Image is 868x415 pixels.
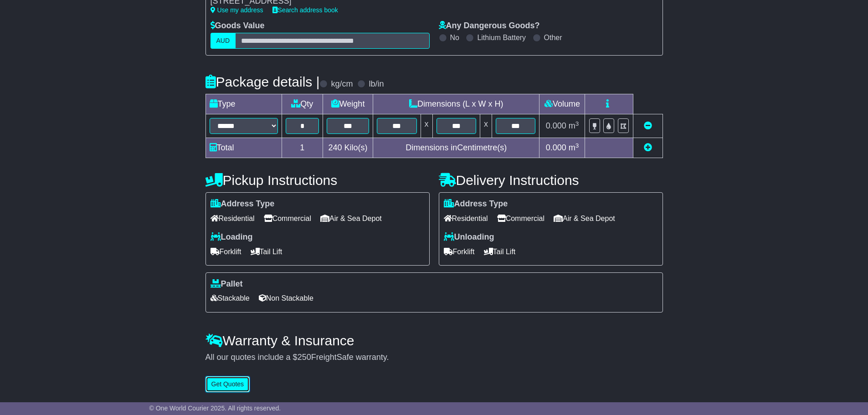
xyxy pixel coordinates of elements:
[251,245,282,259] span: Tail Lift
[205,376,250,392] button: Get Quotes
[282,138,323,158] td: 1
[439,173,663,188] h4: Delivery Instructions
[205,94,282,114] td: Type
[149,405,281,412] span: © One World Courier 2025. All rights reserved.
[211,291,250,305] span: Stackable
[644,121,652,130] a: Remove this item
[575,120,579,127] sup: 3
[444,211,488,225] span: Residential
[329,143,342,152] span: 240
[554,211,615,225] span: Air & Sea Depot
[205,74,320,89] h4: Package details |
[569,121,579,130] span: m
[282,94,323,114] td: Qty
[323,94,373,114] td: Weight
[644,143,652,152] a: Add new item
[444,199,508,209] label: Address Type
[575,142,579,149] sup: 3
[484,245,516,259] span: Tail Lift
[480,114,492,138] td: x
[439,21,540,31] label: Any Dangerous Goods?
[444,245,475,259] span: Forklift
[544,33,562,42] label: Other
[477,33,526,42] label: Lithium Battery
[369,79,384,89] label: lb/in
[450,33,459,42] label: No
[211,232,253,242] label: Loading
[211,279,243,289] label: Pallet
[546,143,566,152] span: 0.000
[298,353,311,362] span: 250
[373,94,539,114] td: Dimensions (L x W x H)
[497,211,544,225] span: Commercial
[211,211,255,225] span: Residential
[211,6,263,14] a: Use my address
[205,138,282,158] td: Total
[205,173,430,188] h4: Pickup Instructions
[539,94,585,114] td: Volume
[323,138,373,158] td: Kilo(s)
[444,232,494,242] label: Unloading
[421,114,432,138] td: x
[546,121,566,130] span: 0.000
[331,79,353,89] label: kg/cm
[320,211,382,225] span: Air & Sea Depot
[211,33,236,49] label: AUD
[259,291,313,305] span: Non Stackable
[205,333,663,348] h4: Warranty & Insurance
[211,199,275,209] label: Address Type
[569,143,579,152] span: m
[205,353,663,363] div: All our quotes include a $ FreightSafe warranty.
[211,21,265,31] label: Goods Value
[211,245,241,259] span: Forklift
[373,138,539,158] td: Dimensions in Centimetre(s)
[264,211,311,225] span: Commercial
[272,6,338,14] a: Search address book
